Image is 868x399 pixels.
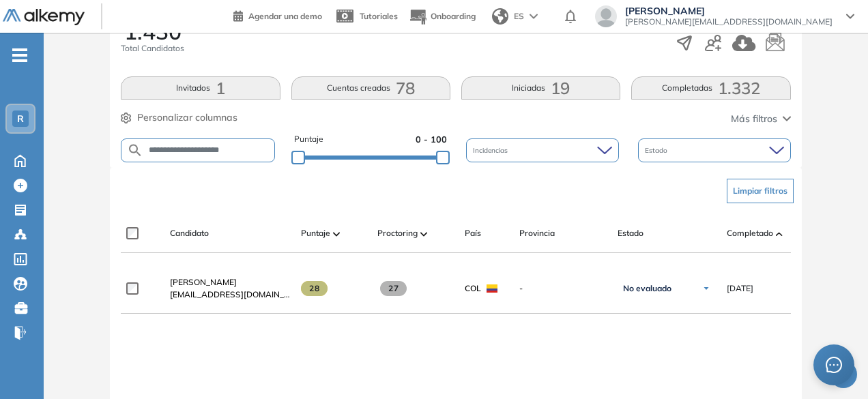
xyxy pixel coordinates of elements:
[301,281,328,296] span: 28
[826,357,842,373] span: message
[776,232,783,236] img: [missing "en.ARROW_ALT" translation]
[466,138,619,162] div: Incidencias
[121,110,237,125] button: Personalizar columnas
[137,110,237,125] span: Personalizar columnas
[127,142,143,159] img: SEARCH_ALT
[291,76,450,100] button: Cuentas creadas78
[3,9,85,26] img: Logo
[420,232,427,236] img: [missing "en.ARROW_ALT" translation]
[618,227,643,239] span: Estado
[623,283,671,294] span: No evaluado
[170,276,290,289] a: [PERSON_NAME]
[233,7,322,23] a: Agendar una demo
[380,281,407,296] span: 27
[731,112,791,126] button: Más filtros
[702,284,710,293] img: Ícono de flecha
[519,227,555,239] span: Provincia
[409,2,476,31] button: Onboarding
[294,133,323,146] span: Puntaje
[487,284,497,293] img: COL
[431,11,476,21] span: Onboarding
[473,145,510,156] span: Incidencias
[727,282,753,295] span: [DATE]
[170,277,237,287] span: [PERSON_NAME]
[248,11,322,21] span: Agendar una demo
[301,227,330,239] span: Puntaje
[625,16,833,27] span: [PERSON_NAME][EMAIL_ADDRESS][DOMAIN_NAME]
[12,54,27,57] i: -
[121,42,184,55] span: Total Candidatos
[645,145,670,156] span: Estado
[121,76,280,100] button: Invitados1
[492,8,508,25] img: world
[625,5,833,16] span: [PERSON_NAME]
[519,282,607,295] span: -
[170,227,209,239] span: Candidato
[731,112,777,126] span: Más filtros
[530,14,538,19] img: arrow
[465,227,481,239] span: País
[377,227,418,239] span: Proctoring
[360,11,398,21] span: Tutoriales
[514,10,524,23] span: ES
[170,289,290,301] span: [EMAIL_ADDRESS][DOMAIN_NAME]
[17,113,24,124] span: R
[416,133,447,146] span: 0 - 100
[727,227,773,239] span: Completado
[631,76,790,100] button: Completadas1.332
[333,232,340,236] img: [missing "en.ARROW_ALT" translation]
[465,282,481,295] span: COL
[638,138,791,162] div: Estado
[461,76,620,100] button: Iniciadas19
[727,179,794,203] button: Limpiar filtros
